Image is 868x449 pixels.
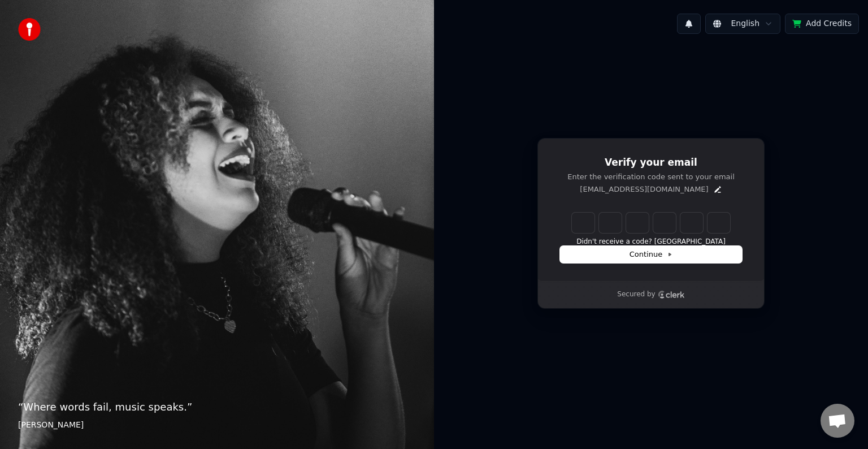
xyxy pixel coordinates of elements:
[617,290,655,299] p: Secured by
[18,18,41,41] img: youka
[18,420,416,431] footer: [PERSON_NAME]
[785,14,859,34] button: Add Credits
[713,185,722,194] button: Edit
[658,291,685,299] a: Clerk logo
[576,238,726,247] button: Didn't receive a code? [GEOGRAPHIC_DATA]
[821,404,854,438] div: Open chat
[18,399,416,415] p: “ Where words fail, music speaks. ”
[560,156,742,170] h1: Verify your email
[630,249,672,260] span: Continue
[560,246,742,263] button: Continue
[560,172,742,182] p: Enter the verification code sent to your email
[572,213,730,233] input: Enter verification code
[580,184,708,195] p: [EMAIL_ADDRESS][DOMAIN_NAME]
